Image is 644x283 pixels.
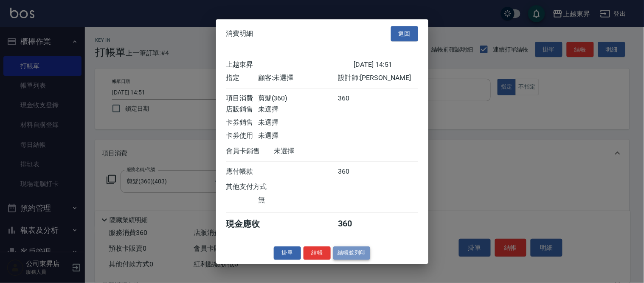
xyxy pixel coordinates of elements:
div: [DATE] 14:51 [354,60,418,69]
div: 上越東昇 [226,60,354,69]
div: 店販銷售 [226,105,258,114]
button: 返回 [391,26,418,42]
div: 未選擇 [258,131,338,140]
div: 會員卡銷售 [226,147,274,156]
button: 結帳 [304,246,331,260]
div: 顧客: 未選擇 [258,74,338,83]
div: 無 [258,196,338,205]
div: 項目消費 [226,94,258,103]
span: 消費明細 [226,29,253,38]
div: 360 [338,94,370,103]
div: 360 [338,218,370,230]
div: 360 [338,167,370,176]
div: 未選擇 [258,105,338,114]
button: 結帳並列印 [333,246,370,260]
div: 其他支付方式 [226,183,290,192]
button: 掛單 [274,246,301,260]
div: 現金應收 [226,218,274,230]
div: 卡券銷售 [226,118,258,127]
div: 指定 [226,74,258,83]
div: 未選擇 [258,118,338,127]
div: 剪髮(360) [258,94,338,103]
div: 設計師: [PERSON_NAME] [338,74,418,83]
div: 未選擇 [274,147,354,156]
div: 卡券使用 [226,131,258,140]
div: 應付帳款 [226,167,258,176]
